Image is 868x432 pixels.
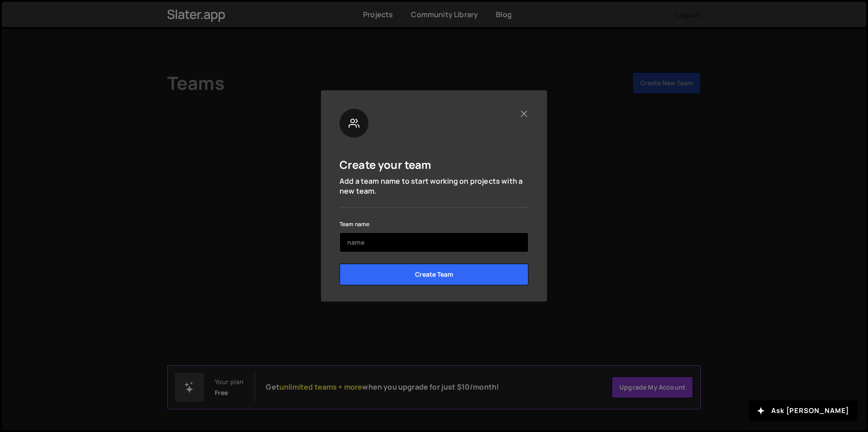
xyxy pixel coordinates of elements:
[340,264,528,285] input: Create Team
[519,109,528,118] button: Close
[340,220,369,229] label: Team name
[340,176,528,196] p: Add a team name to start working on projects with a new team.
[340,232,528,252] input: name
[749,400,857,421] button: Ask [PERSON_NAME]
[340,158,432,172] h5: Create your team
